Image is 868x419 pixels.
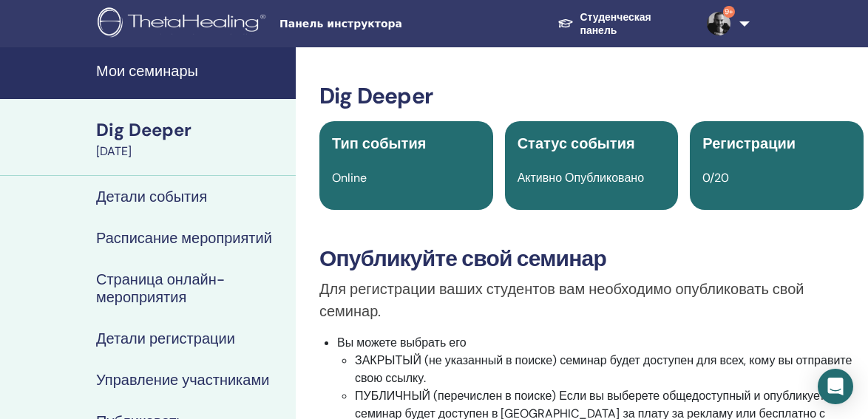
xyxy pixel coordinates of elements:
[96,371,269,389] h4: Управление участниками
[557,18,574,30] img: graduation-cap-white.svg
[96,143,287,160] div: [DATE]
[96,117,287,143] div: Dig Deeper
[702,170,729,185] span: 0/20
[96,270,284,306] h4: Страница онлайн-мероприятия
[707,12,730,35] img: default.jpg
[319,245,864,272] h3: Опубликуйте свой семинар
[723,6,735,18] span: 9+
[332,170,367,185] span: Online
[546,4,695,44] a: Студенческая панель
[96,188,207,205] h4: Детали события
[518,134,635,153] span: Статус события
[87,117,296,160] a: Dig Deeper[DATE]
[702,134,796,153] span: Регистрации
[818,369,853,404] div: Open Intercom Messenger
[319,278,864,322] p: Для регистрации ваших студентов вам необходимо опубликовать свой семинар.
[98,7,271,41] img: logo.png
[279,16,501,32] span: Панель инструктора
[96,330,235,347] h4: Детали регистрации
[518,170,644,185] span: Активно Опубликовано
[332,134,426,153] span: Тип события
[96,62,287,80] h4: Мои семинары
[319,83,864,109] h3: Dig Deeper
[96,229,272,247] h4: Расписание мероприятий
[355,352,864,387] li: ЗАКРЫТЫЙ (не указанный в поиске) семинар будет доступен для всех, кому вы отправите свою ссылку.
